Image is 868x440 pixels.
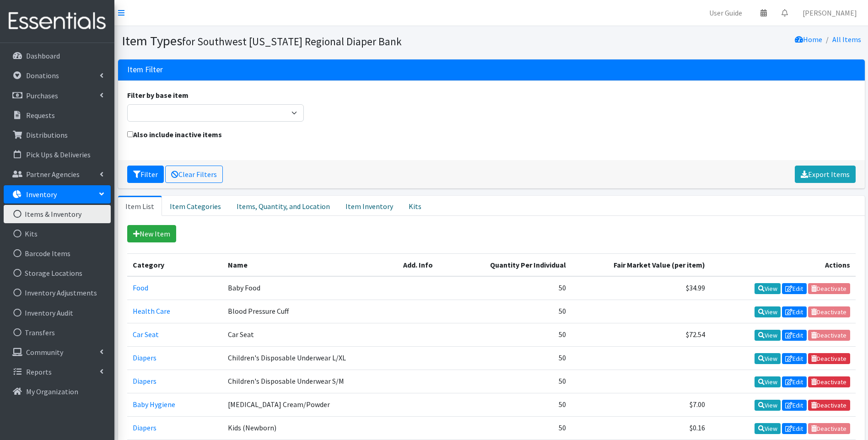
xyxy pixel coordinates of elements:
td: 50 [453,393,571,417]
a: [PERSON_NAME] [795,4,864,22]
input: Also include inactive items [127,131,133,137]
a: New Item [127,225,176,242]
a: Diapers [133,353,156,362]
th: Category [127,253,222,276]
label: Also include inactive items [127,129,222,140]
a: Kits [401,196,429,216]
p: Distributions [26,130,68,140]
td: 50 [453,300,571,323]
a: Inventory [4,185,111,204]
a: Transfers [4,323,111,342]
th: Actions [711,253,855,276]
a: Partner Agencies [4,165,111,183]
a: Edit [782,330,807,341]
a: View [755,306,781,317]
td: [MEDICAL_DATA] Cream/Powder [222,393,398,417]
a: Reports [4,363,111,381]
p: Inventory [26,190,57,199]
a: Inventory Adjustments [4,284,111,302]
a: My Organization [4,382,111,401]
img: HumanEssentials [4,6,111,37]
button: Filter [127,166,164,183]
td: $72.54 [571,323,711,346]
a: Health Care [133,306,170,316]
a: Deactivate [808,376,850,387]
a: Diapers [133,376,156,386]
a: Items & Inventory [4,205,111,223]
a: View [755,283,781,294]
td: Baby Food [222,276,398,300]
a: Edit [782,353,807,364]
td: Car Seat [222,323,398,346]
a: Edit [782,400,807,411]
td: Kids (Newborn) [222,417,398,440]
h1: Item Types [122,33,488,49]
a: Storage Locations [4,264,111,282]
a: Purchases [4,86,111,105]
a: Export Items [795,166,856,183]
a: User Guide [702,4,749,22]
td: 50 [453,370,571,393]
a: View [755,353,781,364]
a: Item List [118,196,162,216]
p: Dashboard [26,51,60,60]
a: View [755,330,781,341]
a: All Items [832,35,861,44]
a: Car Seat [133,330,159,339]
p: My Organization [26,387,78,396]
a: Baby Hygiene [133,400,175,409]
td: 50 [453,276,571,300]
a: View [755,376,781,387]
a: Home [795,35,822,44]
a: Item Categories [162,196,229,216]
td: $0.16 [571,417,711,440]
small: for Southwest [US_STATE] Regional Diaper Bank [182,35,402,48]
a: Diapers [133,423,156,432]
th: Name [222,253,398,276]
a: Community [4,343,111,361]
p: Community [26,348,63,357]
a: Distributions [4,126,111,144]
a: Edit [782,306,807,317]
a: Deactivate [808,353,850,364]
th: Add. Info [398,253,453,276]
th: Quantity Per Individual [453,253,571,276]
a: Kits [4,225,111,243]
a: Clear Filters [165,166,223,183]
a: Donations [4,66,111,85]
a: Items, Quantity, and Location [229,196,338,216]
a: Requests [4,106,111,124]
a: Edit [782,423,807,434]
td: 50 [453,417,571,440]
p: Pick Ups & Deliveries [26,150,91,159]
p: Donations [26,71,59,80]
td: 50 [453,346,571,370]
h3: Item Filter [127,65,163,75]
a: Inventory Audit [4,304,111,322]
a: View [755,400,781,411]
td: $7.00 [571,393,711,417]
a: Dashboard [4,47,111,65]
p: Requests [26,111,55,120]
td: Children's Disposable Underwear S/M [222,370,398,393]
a: Edit [782,283,807,294]
label: Filter by base item [127,90,189,101]
a: Item Inventory [338,196,401,216]
a: Deactivate [808,400,850,411]
p: Partner Agencies [26,170,80,179]
p: Reports [26,367,52,376]
a: Food [133,283,148,292]
a: Barcode Items [4,244,111,263]
td: 50 [453,323,571,346]
a: View [755,423,781,434]
td: Blood Pressure Cuff [222,300,398,323]
th: Fair Market Value (per item) [571,253,711,276]
a: Edit [782,376,807,387]
td: Children's Disposable Underwear L/XL [222,346,398,370]
td: $34.99 [571,276,711,300]
p: Purchases [26,91,58,100]
a: Pick Ups & Deliveries [4,145,111,164]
